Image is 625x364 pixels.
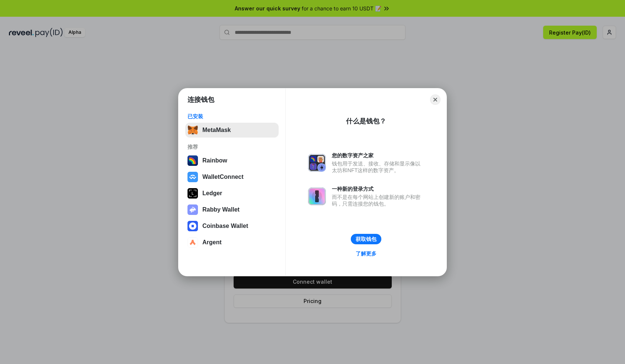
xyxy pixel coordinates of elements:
[332,152,424,159] div: 您的数字资产之家
[356,236,376,242] div: 获取钱包
[187,188,198,199] img: svg+xml,%3Csvg%20xmlns%3D%22http%3A%2F%2Fwww.w3.org%2F2000%2Fsvg%22%20width%3D%2228%22%20height%3...
[356,250,376,257] div: 了解更多
[346,117,386,126] div: 什么是钱包？
[185,186,279,201] button: Ledger
[202,223,248,229] div: Coinbase Wallet
[187,125,198,135] img: svg+xml,%3Csvg%20fill%3D%22none%22%20height%3D%2233%22%20viewBox%3D%220%200%2035%2033%22%20width%...
[187,204,198,215] img: svg+xml,%3Csvg%20xmlns%3D%22http%3A%2F%2Fwww.w3.org%2F2000%2Fsvg%22%20fill%3D%22none%22%20viewBox...
[187,237,198,248] img: svg+xml,%3Csvg%20width%3D%2228%22%20height%3D%2228%22%20viewBox%3D%220%200%2028%2028%22%20fill%3D...
[202,206,240,213] div: Rabby Wallet
[202,157,227,164] div: Rainbow
[187,172,198,182] img: svg+xml,%3Csvg%20width%3D%2228%22%20height%3D%2228%22%20viewBox%3D%220%200%2028%2028%22%20fill%3D...
[185,202,279,217] button: Rabby Wallet
[430,94,440,105] button: Close
[185,170,279,184] button: WalletConnect
[332,160,424,174] div: 钱包用于发送、接收、存储和显示像以太坊和NFT这样的数字资产。
[187,155,198,166] img: svg+xml,%3Csvg%20width%3D%22120%22%20height%3D%22120%22%20viewBox%3D%220%200%20120%20120%22%20fil...
[185,235,279,250] button: Argent
[202,127,231,133] div: MetaMask
[185,123,279,138] button: MetaMask
[351,234,381,244] button: 获取钱包
[185,219,279,233] button: Coinbase Wallet
[187,221,198,231] img: svg+xml,%3Csvg%20width%3D%2228%22%20height%3D%2228%22%20viewBox%3D%220%200%2028%2028%22%20fill%3D...
[332,194,424,207] div: 而不是在每个网站上创建新的账户和密码，只需连接您的钱包。
[351,249,381,258] a: 了解更多
[332,186,424,192] div: 一种新的登录方式
[308,154,326,172] img: svg+xml,%3Csvg%20xmlns%3D%22http%3A%2F%2Fwww.w3.org%2F2000%2Fsvg%22%20fill%3D%22none%22%20viewBox...
[308,187,326,205] img: svg+xml,%3Csvg%20xmlns%3D%22http%3A%2F%2Fwww.w3.org%2F2000%2Fsvg%22%20fill%3D%22none%22%20viewBox...
[185,153,279,168] button: Rainbow
[202,174,244,180] div: WalletConnect
[202,239,222,246] div: Argent
[187,144,276,150] div: 推荐
[202,190,222,197] div: Ledger
[187,95,214,104] h1: 连接钱包
[187,113,276,120] div: 已安装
